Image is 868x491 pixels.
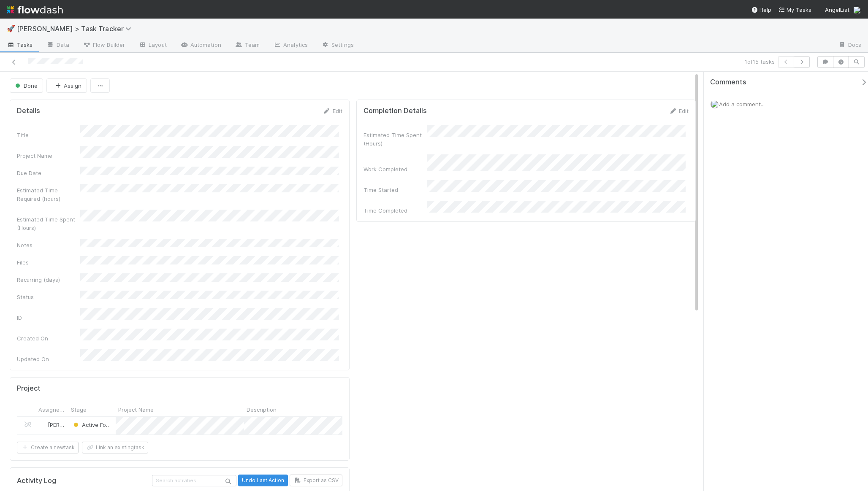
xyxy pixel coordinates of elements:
[17,215,80,232] div: Estimated Time Spent (Hours)
[238,475,288,486] button: Undo Last Action
[719,101,765,108] span: Add a comment...
[17,169,80,177] div: Due Date
[669,108,689,114] a: Edit
[118,405,154,414] span: Project Name
[39,421,64,429] div: [PERSON_NAME]
[17,313,80,322] div: ID
[853,6,861,14] img: avatar_8e0a024e-b700-4f9f-aecf-6f1e79dccd3c.png
[17,241,80,249] div: Notes
[751,5,771,14] div: Help
[46,78,87,93] button: Assign
[315,39,361,52] a: Settings
[745,57,775,66] span: 1 of 15 tasks
[40,421,46,428] img: avatar_8e0a024e-b700-4f9f-aecf-6f1e79dccd3c.png
[831,39,868,52] a: Docs
[40,39,76,52] a: Data
[132,39,174,52] a: Layout
[363,186,427,194] div: Time Started
[17,275,80,284] div: Recurring (days)
[323,108,342,114] a: Edit
[17,355,80,363] div: Updated On
[48,421,90,428] span: [PERSON_NAME]
[76,39,132,52] a: Flow Builder
[7,3,63,17] img: logo-inverted-e16ddd16eac7371096b0.svg
[363,206,427,215] div: Time Completed
[266,39,315,52] a: Analytics
[363,165,427,173] div: Work Completed
[17,384,41,393] h5: Project
[7,25,15,32] span: 🚀
[17,151,80,160] div: Project Name
[10,78,43,93] button: Done
[363,107,427,115] h5: Completion Details
[17,442,79,453] button: Create a newtask
[228,39,266,52] a: Team
[711,100,719,108] img: avatar_8e0a024e-b700-4f9f-aecf-6f1e79dccd3c.png
[825,6,849,13] span: AngelList
[72,421,157,428] span: Active Focus (Current Week)
[17,293,80,301] div: Status
[14,82,38,89] span: Done
[17,477,150,485] h5: Activity Log
[17,107,40,115] h5: Details
[363,131,427,148] div: Estimated Time Spent (Hours)
[72,421,111,429] div: Active Focus (Current Week)
[17,24,136,33] span: [PERSON_NAME] > Task Tracker
[7,40,33,49] span: Tasks
[17,258,80,267] div: Files
[152,475,236,486] input: Search activities...
[247,405,277,414] span: Description
[82,442,148,453] button: Link an existingtask
[174,39,228,52] a: Automation
[710,78,746,86] span: Comments
[38,405,66,414] span: Assigned To
[17,186,80,203] div: Estimated Time Required (hours)
[17,131,80,139] div: Title
[71,405,87,414] span: Stage
[17,334,80,343] div: Created On
[778,6,811,13] span: My Tasks
[83,40,125,49] span: Flow Builder
[290,475,342,486] button: Export as CSV
[778,5,811,14] a: My Tasks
